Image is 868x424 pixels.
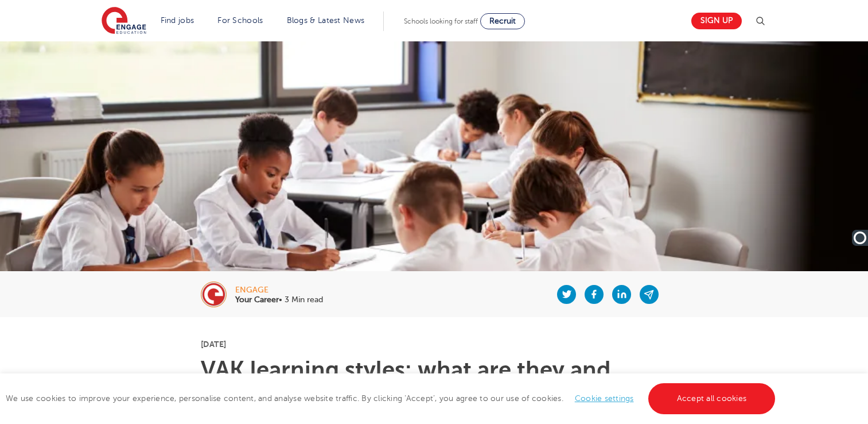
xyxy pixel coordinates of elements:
[102,7,146,36] img: Engage Education
[852,230,868,246] img: Ooma Logo
[217,16,263,25] a: For Schools
[480,13,525,29] a: Recruit
[201,340,667,348] p: [DATE]
[235,296,323,304] p: • 3 Min read
[404,17,478,25] span: Schools looking for staff
[235,295,279,304] b: Your Career
[575,394,634,403] a: Cookie settings
[161,16,194,25] a: Find jobs
[691,13,742,29] a: Sign up
[6,394,778,403] span: We use cookies to improve your experience, personalise content, and analyse website traffic. By c...
[648,383,776,414] a: Accept all cookies
[235,286,323,294] div: engage
[287,16,365,25] a: Blogs & Latest News
[201,359,667,404] h1: VAK learning styles: what are they and what do they mean? Engage Education |
[489,17,516,25] span: Recruit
